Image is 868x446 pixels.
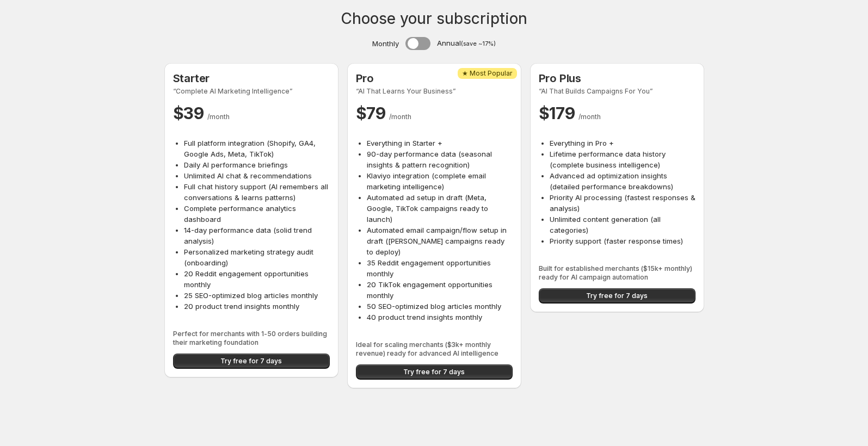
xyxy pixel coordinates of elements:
li: Lifetime performance data history (complete business intelligence) [550,148,695,170]
span: Ideal for scaling merchants ($3k+ monthly revenue) ready for advanced AI intelligence [356,340,513,358]
span: “AI That Learns Your Business” [356,87,513,96]
li: Full platform integration (Shopify, GA4, Google Ads, Meta, TikTok) [184,138,330,159]
span: Try free for 7 days [586,292,648,300]
li: Unlimited content generation (all categories) [550,214,695,236]
li: Personalized marketing strategy audit (onboarding) [184,246,330,268]
li: Daily AI performance briefings [184,159,330,170]
p: $ 39 [173,102,330,124]
p: $ 179 [539,102,695,124]
span: Annual [437,38,496,49]
button: Try free for 7 days [173,354,330,369]
li: Priority support (faster response times) [550,236,695,246]
h2: Pro Plus [539,72,695,85]
li: Automated email campaign/flow setup in draft ([PERSON_NAME] campaigns ready to deploy) [367,225,513,257]
li: Unlimited AI chat & recommendations [184,170,330,181]
li: Everything in Pro + [550,138,695,148]
li: Everything in Starter + [367,138,513,148]
span: / month [578,113,601,121]
li: Klaviyo integration (complete email marketing intelligence) [367,170,513,192]
li: 50 SEO-optimized blog articles monthly [367,301,513,312]
span: Try free for 7 days [403,368,465,376]
button: Try free for 7 days [356,364,513,380]
span: “Complete AI Marketing Intelligence” [173,87,330,96]
span: / month [389,113,411,121]
span: Built for established merchants ($15k+ monthly) ready for AI campaign automation [539,264,695,282]
li: 40 product trend insights monthly [367,312,513,323]
li: 14-day performance data (solid trend analysis) [184,225,330,246]
li: 20 product trend insights monthly [184,301,330,312]
li: 20 TikTok engagement opportunities monthly [367,279,513,301]
span: Monthly [372,38,399,49]
li: 25 SEO-optimized blog articles monthly [184,290,330,301]
li: Advanced ad optimization insights (detailed performance breakdowns) [550,170,695,192]
li: 35 Reddit engagement opportunities monthly [367,257,513,279]
span: / month [207,113,230,121]
h1: Choose your subscription [341,13,527,24]
button: Try free for 7 days [539,288,695,303]
li: Complete performance analytics dashboard [184,203,330,225]
li: Full chat history support (AI remembers all conversations & learns patterns) [184,181,330,203]
li: 20 Reddit engagement opportunities monthly [184,268,330,290]
li: 90-day performance data (seasonal insights & pattern recognition) [367,148,513,170]
span: ★ Most Popular [462,69,513,78]
small: (save ~17%) [461,40,496,47]
span: Perfect for merchants with 1-50 orders building their marketing foundation [173,330,330,347]
p: $ 79 [356,102,513,124]
li: Automated ad setup in draft (Meta, Google, TikTok campaigns ready to launch) [367,192,513,225]
span: Try free for 7 days [220,357,282,366]
li: Priority AI processing (fastest responses & analysis) [550,192,695,214]
span: “AI That Builds Campaigns For You” [539,87,695,96]
h2: Pro [356,72,513,85]
h2: Starter [173,72,330,85]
